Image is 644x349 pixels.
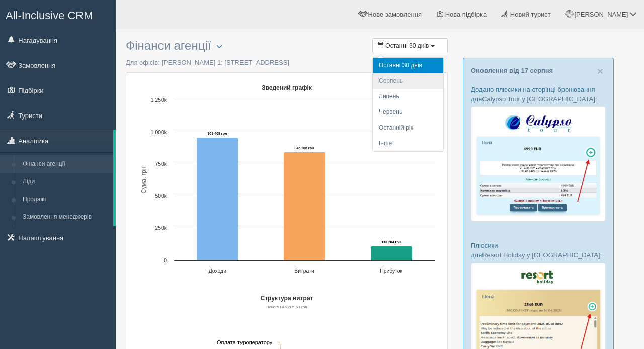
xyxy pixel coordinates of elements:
a: Calypso Tour у [GEOGRAPHIC_DATA] [482,95,595,103]
a: Замовлення менеджерів [18,208,113,226]
p: Плюсики для : [471,241,606,260]
text: Сума, грн [140,166,147,193]
text: 1 250k [151,97,167,103]
li: Інше [373,136,443,151]
p: Додано плюсики на сторінці бронювання для : [471,85,606,104]
a: Оновлення від 17 серпня [471,67,553,74]
text: Структура витрат [261,295,313,302]
li: Останні 30 днів [373,58,443,73]
li: Червень [373,104,443,120]
li: Останній рік [373,120,443,136]
span: [PERSON_NAME] [574,11,628,18]
li: Липень [373,89,443,104]
h3: Фінанси агенції [126,39,448,53]
span: × [597,65,603,77]
text: Всього 846 205,63 грн [266,305,307,309]
text: 250k [155,225,167,231]
text: Прибуток [380,268,403,274]
tspan: 846 206 грн [295,146,314,150]
tspan: 959 469 грн [208,132,227,136]
a: Ліди [18,173,113,191]
text: 500k [155,193,167,199]
text: 0 [164,258,167,263]
span: Новий турист [510,11,551,18]
tspan: 113 264 грн [381,240,401,244]
text: Оплата туроператору [217,339,273,345]
svg: Зведений графік [134,80,440,281]
text: Зведений графік [262,84,312,91]
span: Нове замовлення [368,11,422,18]
text: 750k [155,161,167,167]
a: Resort Holiday у [GEOGRAPHIC_DATA] [482,251,600,259]
span: Останні 30 днів [385,42,429,49]
a: All-Inclusive CRM [1,1,115,28]
span: All-Inclusive CRM [6,9,93,22]
text: 1 000k [151,130,167,135]
span: Нова підбірка [445,11,487,18]
img: calypso-tour-proposal-crm-for-travel-agency.jpg [471,106,606,221]
li: Серпень [373,73,443,89]
text: Витрати [294,268,314,274]
a: Фінанси агенції [18,155,113,173]
button: Close [597,66,603,76]
a: Продажі [18,191,113,209]
button: Останні 30 днів [372,38,448,53]
p: Для офісів: [PERSON_NAME] 1; [STREET_ADDRESS] [126,58,448,67]
text: Доходи [209,268,227,274]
